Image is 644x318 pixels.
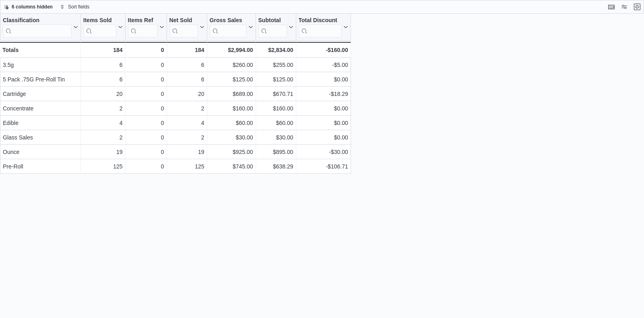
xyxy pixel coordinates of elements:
[83,104,123,113] div: 2
[210,147,253,157] div: $925.00
[57,2,93,12] button: Sort fields
[3,162,78,171] div: Pre-Roll
[258,75,293,84] div: $125.00
[169,17,198,25] div: Net Sold
[210,17,247,25] div: Gross Sales
[258,45,293,55] div: $2,834.00
[258,17,287,37] div: Subtotal
[128,162,164,171] div: 0
[210,118,253,128] div: $60.00
[169,104,204,113] div: 2
[299,104,348,113] div: $0.00
[128,133,164,142] div: 0
[210,17,247,37] div: Gross Sales
[128,17,158,37] div: Items Ref
[299,17,342,25] div: Total Discount
[299,89,348,99] div: -$18.29
[128,147,164,157] div: 0
[3,17,78,37] button: Classification
[169,133,204,142] div: 2
[299,133,348,142] div: $0.00
[210,162,253,171] div: $745.00
[210,60,253,70] div: $260.00
[210,89,253,99] div: $689.00
[299,45,348,55] div: -$160.00
[169,60,204,70] div: 6
[3,89,78,99] div: Cartridge
[169,75,204,84] div: 6
[83,89,123,99] div: 20
[2,45,78,55] div: Totals
[3,17,72,25] div: Classification
[299,17,342,37] div: Total Discount
[83,17,123,37] button: Items Sold
[258,60,293,70] div: $255.00
[83,60,123,70] div: 6
[258,89,293,99] div: $670.71
[258,104,293,113] div: $160.00
[169,17,204,37] button: Net Sold
[169,89,204,99] div: 20
[83,17,116,25] div: Items Sold
[169,147,204,157] div: 19
[83,162,123,171] div: 125
[299,118,348,128] div: $0.00
[3,147,78,157] div: Ounce
[3,60,78,70] div: 3.5g
[169,162,204,171] div: 125
[210,75,253,84] div: $125.00
[128,17,158,25] div: Items Ref
[299,147,348,157] div: -$30.00
[83,118,123,128] div: 4
[12,4,53,10] span: 6 columns hidden
[68,4,89,10] span: Sort fields
[83,45,123,55] div: 184
[258,17,293,37] button: Subtotal
[607,2,616,12] button: Keyboard shortcuts
[128,17,164,37] button: Items Ref
[258,162,293,171] div: $638.29
[128,118,164,128] div: 0
[83,147,123,157] div: 19
[128,75,164,84] div: 0
[128,45,164,55] div: 0
[0,2,56,12] button: 6 columns hidden
[128,104,164,113] div: 0
[299,75,348,84] div: $0.00
[258,118,293,128] div: $60.00
[258,147,293,157] div: $895.00
[258,17,287,25] div: Subtotal
[299,17,348,37] button: Total Discount
[128,89,164,99] div: 0
[3,118,78,128] div: Edible
[3,133,78,142] div: Glass Sales
[3,104,78,113] div: Concentrate
[299,60,348,70] div: -$5.00
[632,2,642,12] button: Exit fullscreen
[619,2,629,12] button: Display options
[3,17,72,37] div: Classification
[210,133,253,142] div: $30.00
[83,133,123,142] div: 2
[169,45,204,55] div: 184
[128,60,164,70] div: 0
[210,17,253,37] button: Gross Sales
[299,162,348,171] div: -$106.71
[3,75,78,84] div: 5 Pack .75G Pre-Roll Tin
[210,45,253,55] div: $2,994.00
[169,118,204,128] div: 4
[83,17,116,37] div: Items Sold
[83,75,123,84] div: 6
[258,133,293,142] div: $30.00
[169,17,198,37] div: Net Sold
[210,104,253,113] div: $160.00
